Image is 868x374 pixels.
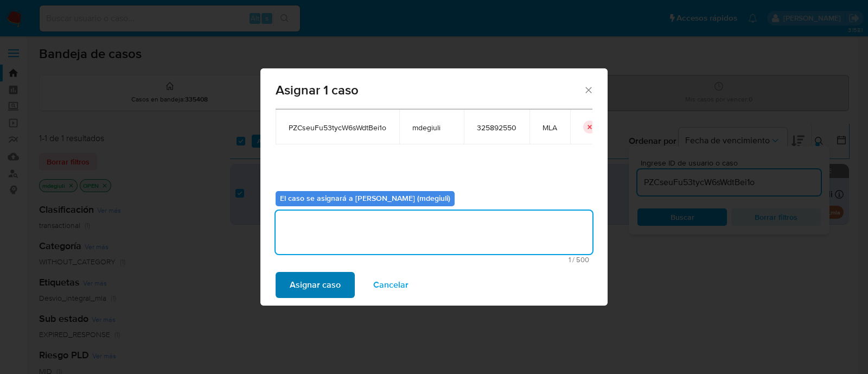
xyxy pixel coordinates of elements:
[280,193,450,204] b: El caso se asignará a [PERSON_NAME] (mdegiuli)
[412,123,451,132] span: mdegiuli
[276,272,355,298] button: Asignar caso
[583,121,596,134] button: icon-button
[289,123,386,132] span: PZCseuFu53tycW6sWdtBei1o
[373,273,409,297] span: Cancelar
[276,84,583,97] span: Asignar 1 caso
[583,85,593,94] button: Cerrar ventana
[542,123,557,132] span: MLA
[290,273,341,297] span: Asignar caso
[279,256,589,263] span: Máximo 500 caracteres
[260,68,608,306] div: assign-modal
[359,272,423,298] button: Cancelar
[477,123,516,132] span: 325892550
